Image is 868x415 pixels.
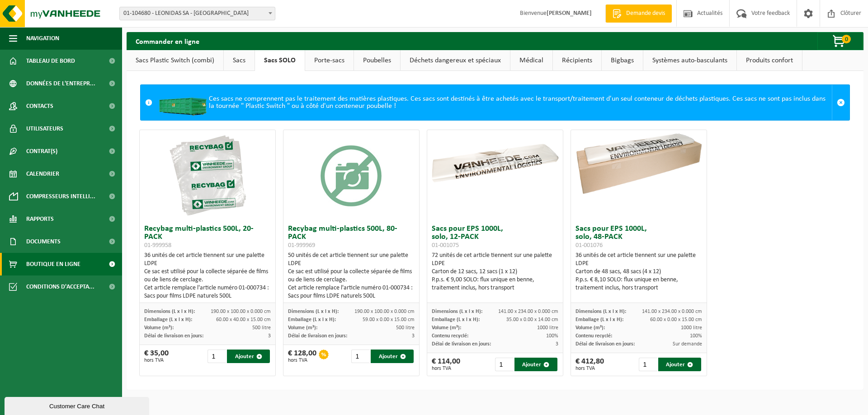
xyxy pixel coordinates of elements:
span: Compresseurs intelli... [26,185,95,208]
a: Sluit melding [832,85,849,120]
span: 3 [412,333,415,339]
span: Volume (m³): [576,325,605,331]
span: Navigation [26,27,59,50]
span: 01-001075 [432,242,459,249]
span: 1000 litre [537,325,558,331]
img: 01-999969 [306,130,396,220]
img: 01-001076 [571,130,707,198]
span: Dimensions (L x l x H): [432,309,482,314]
span: Volume (m³): [288,325,317,331]
div: Carton de 48 sacs, 48 sacs (4 x 12) [576,268,702,276]
span: Délai de livraison en jours: [576,341,635,347]
input: 1 [208,350,226,363]
span: 190.00 x 100.00 x 0.000 cm [211,309,271,314]
span: 59.00 x 0.00 x 15.00 cm [363,317,415,322]
span: Emballage (L x l x H): [432,317,480,322]
span: Données de l'entrepr... [26,72,95,95]
input: 1 [351,350,370,363]
a: Produits confort [737,50,802,71]
span: 1000 litre [681,325,702,331]
span: 01-001076 [576,242,603,249]
span: Contrat(s) [26,140,57,163]
span: 01-104680 - LEONIDAS SA - ANDERLECHT [120,7,275,20]
div: LDPE [432,260,558,268]
a: Porte-sacs [305,50,354,71]
span: hors TVA [288,358,316,363]
button: 0 [817,32,863,50]
span: 500 litre [252,325,271,331]
a: Déchets dangereux et spéciaux [401,50,510,71]
span: Emballage (L x l x H): [288,317,336,322]
div: 36 unités de cet article tiennent sur une palette [144,252,271,300]
div: Cet article remplace l'article numéro 01-000734 : Sacs pour films LDPE naturels 500L [288,284,415,300]
span: Boutique en ligne [26,253,80,275]
span: Dimensions (L x l x H): [576,309,626,314]
a: Récipients [553,50,601,71]
span: 141.00 x 234.00 x 0.000 cm [642,309,702,314]
span: Volume (m³): [432,325,461,331]
div: 50 unités de cet article tiennent sur une palette [288,252,415,300]
img: HK-XC-20-GN-00.png [157,89,209,116]
a: Systèmes auto-basculants [643,50,736,71]
h2: Commander en ligne [127,32,208,50]
input: 1 [639,358,657,371]
a: Sacs SOLO [255,50,305,71]
div: P.p.s. € 9,00 SOLO: flux unique en benne, traitement inclus, hors transport [432,276,558,292]
div: Carton de 12 sacs, 12 sacs (1 x 12) [432,268,558,276]
iframe: chat widget [5,395,151,415]
span: 01-104680 - LEONIDAS SA - ANDERLECHT [119,7,275,20]
span: 500 litre [396,325,415,331]
span: Utilisateurs [26,117,63,140]
span: Dimensions (L x l x H): [288,309,339,314]
div: Cet article remplace l'article numéro 01-000734 : Sacs pour films LDPE naturels 500L [144,284,271,300]
span: 141.00 x 234.00 x 0.000 cm [498,309,558,314]
span: Contenu recyclé: [576,333,612,339]
span: Sur demande [673,341,702,347]
a: Sacs Plastic Switch (combi) [127,50,223,71]
span: 3 [268,333,271,339]
span: Tableau de bord [26,50,75,72]
span: 100% [690,333,702,339]
a: Médical [510,50,552,71]
img: 01-999958 [162,130,253,220]
span: hors TVA [576,366,604,371]
span: Délai de livraison en jours: [432,341,491,347]
div: LDPE [576,260,702,268]
span: Demande devis [624,9,667,18]
span: Volume (m³): [144,325,174,331]
span: Contenu recyclé: [432,333,468,339]
h3: Recybag multi-plastics 500L, 80-PACK [288,225,415,249]
span: Documents [26,230,61,253]
span: Contacts [26,95,53,117]
span: 60.00 x 0.00 x 15.00 cm [650,317,702,322]
div: € 128,00 [288,350,316,363]
button: Ajouter [227,350,270,363]
a: Poubelles [354,50,400,71]
span: 01-999969 [288,242,315,249]
span: 01-999958 [144,242,171,249]
span: Délai de livraison en jours: [288,333,347,339]
span: 35.00 x 0.00 x 14.00 cm [506,317,558,322]
span: Emballage (L x l x H): [144,317,192,322]
span: 190.00 x 100.00 x 0.000 cm [354,309,415,314]
div: € 114,00 [432,358,460,371]
h3: Sacs pour EPS 1000L, solo, 48-PACK [576,225,702,249]
div: Ce sac est utilisé pour la collecte séparée de films ou de liens de cerclage. [144,268,271,284]
div: € 412,80 [576,358,604,371]
div: 72 unités de cet article tiennent sur une palette [432,252,558,292]
strong: [PERSON_NAME] [547,10,592,17]
h3: Recybag multi-plastics 500L, 20-PACK [144,225,271,249]
span: hors TVA [432,366,460,371]
a: Sacs [224,50,255,71]
span: Délai de livraison en jours: [144,333,203,339]
span: 0 [842,35,851,43]
div: Ces sacs ne comprennent pas le traitement des matières plastiques. Ces sacs sont destinés à être ... [157,85,832,120]
span: Calendrier [26,163,59,185]
input: 1 [495,358,514,371]
button: Ajouter [514,358,557,371]
a: Bigbags [602,50,643,71]
h3: Sacs pour EPS 1000L, solo, 12-PACK [432,225,558,249]
span: Emballage (L x l x H): [576,317,623,322]
span: Conditions d'accepta... [26,275,94,298]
